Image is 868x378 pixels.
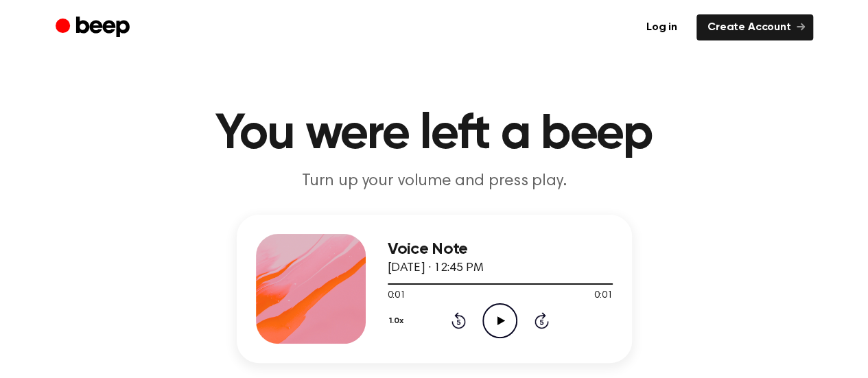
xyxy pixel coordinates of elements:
span: 0:01 [594,289,612,303]
span: 0:01 [388,289,406,303]
h1: You were left a beep [83,110,786,159]
p: Turn up your volume and press play. [171,170,698,193]
a: Beep [56,14,133,41]
button: 1.0x [388,309,409,333]
a: Log in [635,14,688,40]
span: [DATE] · 12:45 PM [388,262,484,274]
a: Create Account [696,14,813,40]
h3: Voice Note [388,240,613,259]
